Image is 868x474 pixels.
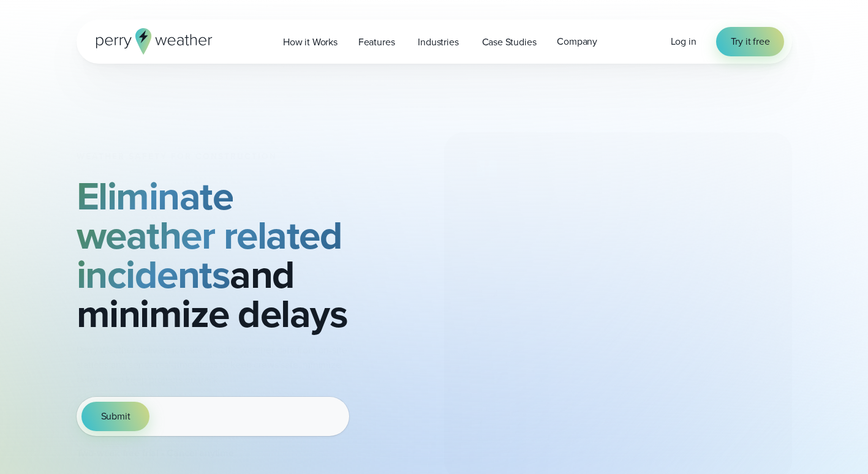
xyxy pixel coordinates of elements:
[557,34,597,49] span: Company
[472,29,547,55] a: Case Studies
[671,34,696,48] span: Log in
[358,35,395,50] span: Features
[671,34,696,49] a: Log in
[273,29,348,55] a: How it Works
[283,35,338,50] span: How it Works
[418,35,458,50] span: Industries
[482,35,537,50] span: Case Studies
[716,27,785,56] a: Try it free
[731,34,770,49] span: Try it free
